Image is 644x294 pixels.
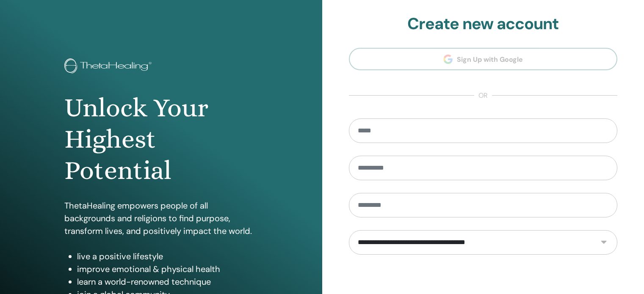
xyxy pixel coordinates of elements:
[64,199,258,237] p: ThetaHealing empowers people of all backgrounds and religions to find purpose, transform lives, a...
[77,263,258,275] li: improve emotional & physical health
[474,91,492,101] span: or
[349,14,618,34] h2: Create new account
[77,250,258,263] li: live a positive lifestyle
[64,92,258,187] h1: Unlock Your Highest Potential
[77,275,258,288] li: learn a world-renowned technique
